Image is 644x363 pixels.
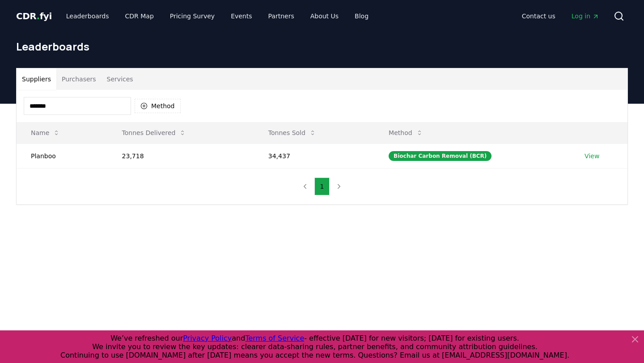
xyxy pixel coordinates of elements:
[24,124,67,142] button: Name
[56,68,102,90] button: Purchasers
[37,11,40,21] span: .
[17,68,56,90] button: Suppliers
[389,151,491,161] div: Biochar Carbon Removal (BCR)
[515,8,606,24] nav: Main
[108,144,254,168] td: 23,718
[572,12,599,21] span: Log in
[16,11,52,21] span: CDR fyi
[515,8,563,24] a: Contact us
[314,177,330,195] button: 1
[16,10,52,22] a: CDR.fyi
[163,8,222,24] a: Pricing Survey
[102,68,139,90] button: Services
[17,144,108,168] td: Planboo
[118,8,161,24] a: CDR Map
[303,8,346,24] a: About Us
[347,8,376,24] a: Blog
[381,124,430,142] button: Method
[135,99,181,113] button: Method
[261,8,301,24] a: Partners
[254,144,374,168] td: 34,437
[585,152,599,160] a: View
[261,124,323,142] button: Tonnes Sold
[59,8,376,24] nav: Main
[59,8,116,24] a: Leaderboards
[115,124,194,142] button: Tonnes Delivered
[564,8,606,24] a: Log in
[16,39,628,54] h1: Leaderboards
[224,8,259,24] a: Events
